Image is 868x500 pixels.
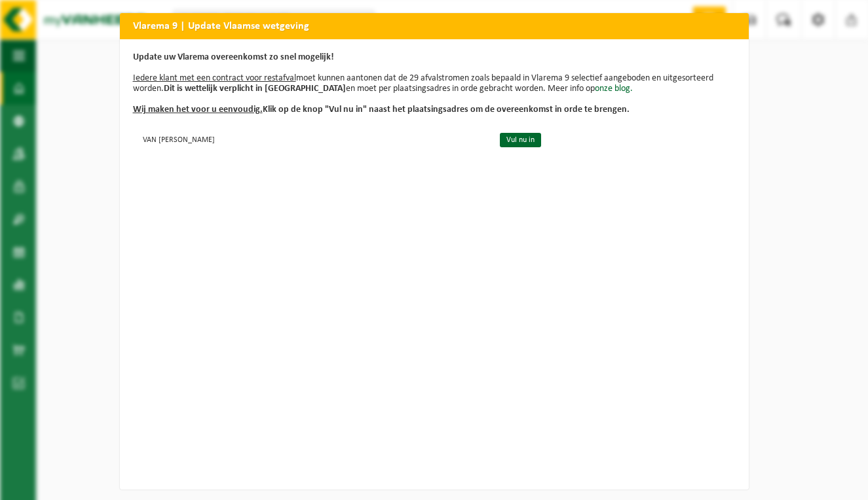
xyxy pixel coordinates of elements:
h2: Vlarema 9 | Update Vlaamse wetgeving [120,13,749,38]
a: Vul nu in [500,133,541,147]
b: Update uw Vlarema overeenkomst zo snel mogelijk! [133,52,334,62]
p: moet kunnen aantonen dat de 29 afvalstromen zoals bepaald in Vlarema 9 selectief aangeboden en ui... [133,52,736,115]
a: onze blog. [595,84,633,94]
b: Dit is wettelijk verplicht in [GEOGRAPHIC_DATA] [164,84,346,94]
td: VAN [PERSON_NAME] [133,128,489,150]
u: Iedere klant met een contract voor restafval [133,73,296,83]
b: Klik op de knop "Vul nu in" naast het plaatsingsadres om de overeenkomst in orde te brengen. [133,105,630,115]
u: Wij maken het voor u eenvoudig. [133,105,263,115]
